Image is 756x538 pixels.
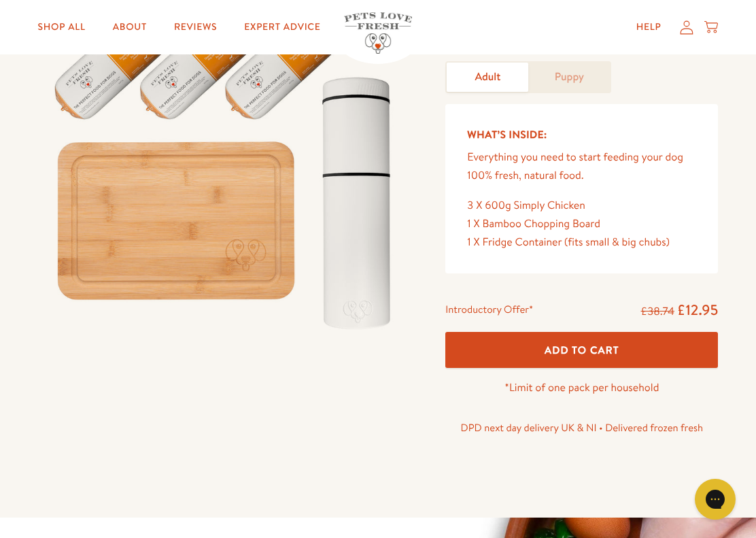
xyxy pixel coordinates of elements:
button: Add To Cart [445,332,718,368]
a: Shop All [27,14,97,41]
div: 1 X Fridge Container (fits small & big chubs) [467,233,696,252]
s: £38.74 [641,304,674,319]
h5: What’s Inside: [467,126,696,144]
p: Everything you need to start feeding your dog 100% fresh, natural food. [467,148,696,185]
a: Help [625,14,672,41]
a: About [102,14,158,41]
div: Introductory Offer* [445,301,533,321]
span: Add To Cart [545,343,619,357]
iframe: Gorgias live chat messenger [688,474,742,524]
a: Reviews [163,14,228,41]
div: 3 X 600g Simply Chicken [467,197,696,215]
a: Expert Advice [233,14,331,41]
span: £12.95 [677,300,719,320]
img: Pets Love Fresh [344,12,412,54]
a: Puppy [528,63,610,92]
span: 1 X Bamboo Chopping Board [467,216,600,231]
p: *Limit of one pack per household [445,379,718,397]
p: DPD next day delivery UK & NI • Delivered frozen fresh [445,419,718,437]
a: Adult [447,63,528,92]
